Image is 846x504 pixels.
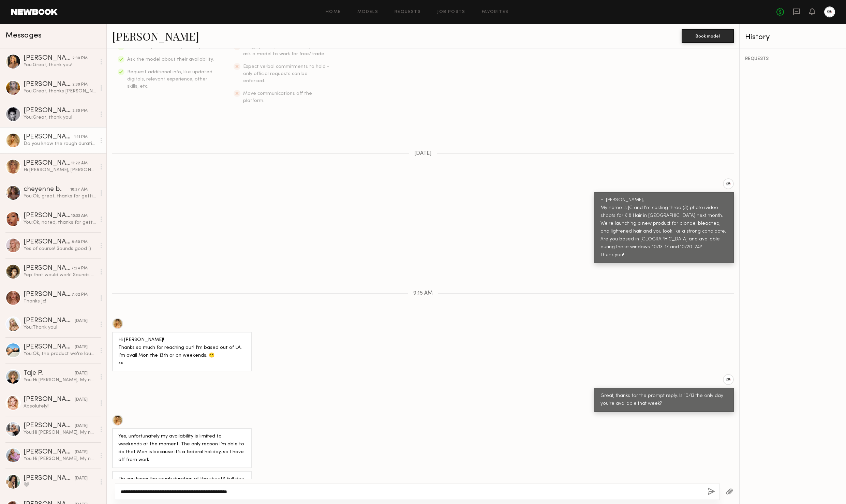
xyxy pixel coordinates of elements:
div: [PERSON_NAME] [24,134,74,140]
div: You: Hi [PERSON_NAME], My name is [PERSON_NAME] and I'm casting three (3) photo+video shoots for ... [24,429,96,436]
div: [PERSON_NAME] [24,449,75,456]
div: [PERSON_NAME] [24,344,75,351]
a: Models [357,10,378,14]
div: 11:22 AM [71,160,88,167]
a: Home [326,10,341,14]
div: [PERSON_NAME] [24,212,71,219]
div: Yes, unfortunately my availability is limited to weekends at the moment. The only reason I’m able... [118,433,246,464]
div: [PERSON_NAME] [24,107,72,114]
span: Expect verbal commitments to hold - only official requests can be enforced. [243,64,329,83]
div: Taje P. [24,370,75,377]
div: History [745,33,841,41]
div: [PERSON_NAME] [24,265,71,272]
span: Messages [5,32,42,40]
div: [PERSON_NAME] [24,317,75,324]
div: 7:24 PM [71,265,88,272]
div: cheyenne b. [24,186,70,193]
div: [PERSON_NAME] [24,423,75,429]
span: Move communications off the platform. [243,91,312,103]
div: Great, thanks for the prompt reply. Is 10/13 the only day you're available that week? [600,392,728,408]
div: [DATE] [75,344,88,351]
div: [PERSON_NAME] [24,239,72,246]
div: [PERSON_NAME] [24,291,72,298]
div: You: Hi [PERSON_NAME], My name is JC and I'm casting three (3) photo+video shoots for K18 Hair in... [24,377,96,383]
a: Book model [682,33,734,39]
a: Favorites [482,10,509,14]
div: [DATE] [75,318,88,324]
div: Yep that would work! Sounds good, I’ll hold for you 🥰 [24,272,96,278]
span: [DATE] [414,151,432,157]
div: Hi [PERSON_NAME], My name is JC and I'm casting three (3) photo+video shoots for K18 Hair in [GEO... [600,196,728,259]
div: Hi [PERSON_NAME], [PERSON_NAME] so excited to be considered & potentially be part of this campaig... [24,167,96,173]
div: You: Ok, great, thanks for getting back! Could you please hold both weeks for us? I will reach ou... [24,193,96,199]
a: [PERSON_NAME] [112,29,199,43]
div: Yes of course! Sounds good :) [24,246,96,252]
div: Thanks Jc! [24,298,96,305]
div: You: Ok, noted, thanks for getting back! Is your hair still blonde? [24,219,96,226]
div: [PERSON_NAME] [24,55,72,62]
div: [PERSON_NAME] [24,81,72,88]
span: 9:15 AM [413,291,433,296]
div: 🩶 [24,482,96,488]
div: Do you know the rough duration of the shoot? Full day or half day? I can discuss with my client a... [118,475,246,491]
div: 2:30 PM [72,81,88,88]
div: [DATE] [75,475,88,482]
a: Job Posts [437,10,465,14]
div: [DATE] [75,397,88,403]
div: [DATE] [75,423,88,429]
div: 10:33 AM [71,213,88,219]
div: You: Hi [PERSON_NAME], My name is JC and I'm casting three (3) photo+video shoots for K18 Hair in... [24,456,96,462]
div: 8:50 PM [72,239,88,246]
div: REQUESTS [745,57,841,61]
div: 10:37 AM [70,187,88,193]
div: Do you know the rough duration of the shoot? Full day or half day? I can discuss with my client a... [24,140,96,147]
div: [PERSON_NAME] [24,160,71,167]
button: Book model [682,29,734,43]
div: [PERSON_NAME] [24,475,75,482]
div: You: Thank you! [24,324,96,331]
div: [DATE] [75,449,88,456]
div: You: Ok, the product we're launching is exclusively for blonde hair. If you're open to it, we wou... [24,351,96,357]
div: [DATE] [75,370,88,377]
div: 1:11 PM [74,134,88,140]
div: Absolutely!! [24,403,96,410]
div: 2:30 PM [72,108,88,114]
span: Ask the model about their availability. [127,57,214,62]
a: Requests [395,10,421,14]
div: 2:30 PM [72,55,88,62]
div: You: Great, thanks [PERSON_NAME]! [24,88,96,94]
div: You: Great, thank you! [24,62,96,68]
div: Hi [PERSON_NAME]! Thanks so much for reaching out! I’m based out of LA. I’m avail Mon the 13th or... [118,336,246,368]
div: 7:02 PM [72,292,88,298]
div: [PERSON_NAME] [24,396,75,403]
span: Request additional info, like updated digitals, relevant experience, other skills, etc. [127,70,212,89]
div: You: Great, thank you! [24,114,96,121]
